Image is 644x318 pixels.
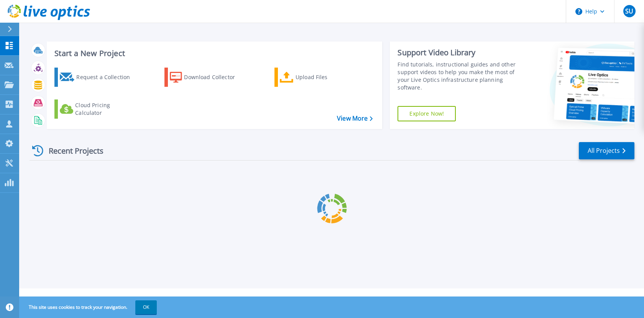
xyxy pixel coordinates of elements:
[54,99,140,119] a: Cloud Pricing Calculator
[296,70,357,85] div: Upload Files
[164,68,250,87] a: Download Collector
[54,49,373,58] h3: Start a New Project
[398,106,456,121] a: Explore Now!
[398,61,521,91] div: Find tutorials, instructional guides and other support videos to help you make the most of your L...
[54,68,140,87] a: Request a Collection
[625,8,633,14] span: SU
[579,142,634,159] a: All Projects
[135,300,157,314] button: OK
[398,48,521,58] div: Support Video Library
[30,141,114,160] div: Recent Projects
[21,300,157,314] span: This site uses cookies to track your navigation.
[76,70,138,85] div: Request a Collection
[75,101,136,117] div: Cloud Pricing Calculator
[337,115,373,122] a: View More
[184,70,245,85] div: Download Collector
[274,68,360,87] a: Upload Files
